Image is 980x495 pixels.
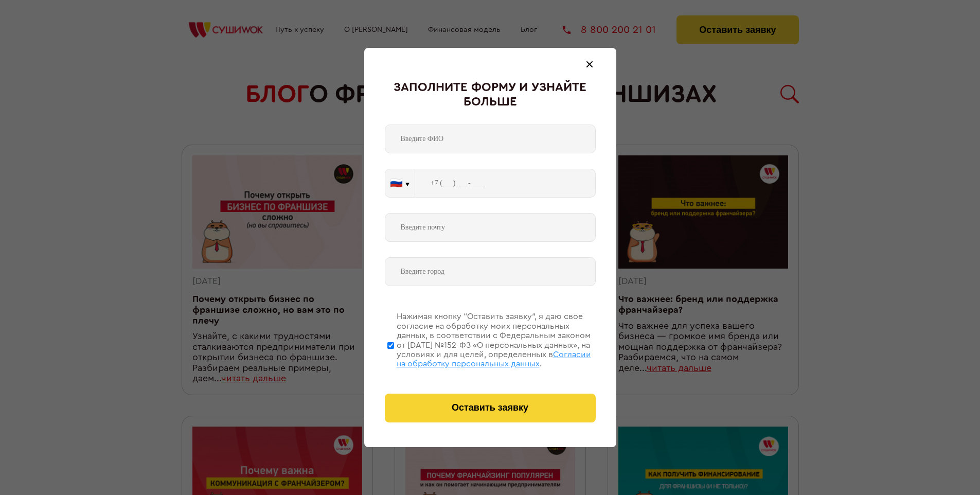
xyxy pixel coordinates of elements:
[397,312,596,368] div: Нажимая кнопку “Оставить заявку”, я даю свое согласие на обработку моих персональных данных, в со...
[385,125,596,153] input: Введите ФИО
[385,257,596,286] input: Введите город
[397,350,591,368] span: Согласии на обработку персональных данных
[385,213,596,242] input: Введите почту
[385,81,596,109] div: Заполните форму и узнайте больше
[385,394,596,422] button: Оставить заявку
[415,169,596,198] input: +7 (___) ___-____
[385,169,415,197] button: 🇷🇺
